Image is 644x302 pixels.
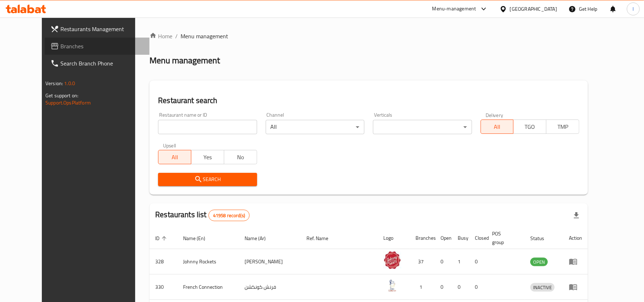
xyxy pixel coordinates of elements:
[155,234,169,243] span: ID
[435,249,452,274] td: 0
[530,258,548,266] div: OPEN
[530,283,555,292] div: INACTIVE
[513,120,546,134] button: TGO
[224,150,257,164] button: No
[373,120,472,134] div: ​
[469,249,486,274] td: 0
[45,91,78,100] span: Get support on:
[516,122,544,132] span: TGO
[410,227,435,249] th: Branches
[45,55,149,72] a: Search Branch Phone
[163,143,176,148] label: Upsell
[383,251,401,269] img: Johnny Rockets
[177,249,239,274] td: Johnny Rockets
[452,274,469,300] td: 0
[410,249,435,274] td: 37
[158,120,257,134] input: Search for restaurant name or ID..
[60,42,144,50] span: Branches
[149,274,177,300] td: 330
[149,32,588,40] nav: breadcrumb
[546,120,579,134] button: TMP
[45,38,149,55] a: Branches
[633,5,634,13] span: l
[484,122,511,132] span: All
[530,234,554,243] span: Status
[60,59,144,68] span: Search Branch Phone
[158,150,191,164] button: All
[64,79,75,88] span: 1.0.0
[245,234,275,243] span: Name (Ar)
[60,25,144,33] span: Restaurants Management
[569,283,582,291] div: Menu
[452,249,469,274] td: 1
[209,212,249,219] span: 41958 record(s)
[435,274,452,300] td: 0
[158,95,579,106] h2: Restaurant search
[549,122,576,132] span: TMP
[410,274,435,300] td: 1
[149,32,172,40] a: Home
[469,227,486,249] th: Closed
[569,257,582,266] div: Menu
[266,120,364,134] div: All
[239,274,301,300] td: فرنش كونكشن
[155,209,250,221] h2: Restaurants list
[432,5,476,13] div: Menu-management
[378,227,410,249] th: Logo
[530,283,555,292] span: INACTIVE
[164,175,251,184] span: Search
[239,249,301,274] td: [PERSON_NAME]
[175,32,178,40] li: /
[492,229,516,247] span: POS group
[45,98,91,107] a: Support.OpsPlatform
[469,274,486,300] td: 0
[530,258,548,266] span: OPEN
[208,210,250,221] div: Total records count
[194,152,221,162] span: Yes
[452,227,469,249] th: Busy
[510,5,557,13] div: [GEOGRAPHIC_DATA]
[563,227,588,249] th: Action
[149,55,220,66] h2: Menu management
[45,20,149,38] a: Restaurants Management
[435,227,452,249] th: Open
[183,234,215,243] span: Name (En)
[45,79,63,88] span: Version:
[486,112,503,117] label: Delivery
[177,274,239,300] td: French Connection
[227,152,254,162] span: No
[383,277,401,294] img: French Connection
[307,234,338,243] span: Ref. Name
[161,152,188,162] span: All
[481,120,514,134] button: All
[158,173,257,186] button: Search
[191,150,224,164] button: Yes
[149,249,177,274] td: 328
[568,207,585,224] div: Export file
[181,32,228,40] span: Menu management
